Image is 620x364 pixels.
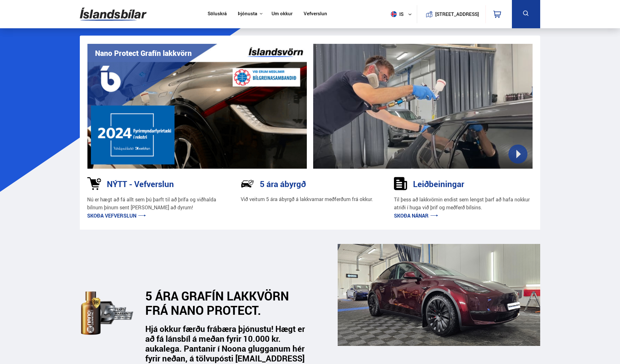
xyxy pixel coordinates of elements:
p: Til þess að lakkvörnin endist sem lengst þarf að hafa nokkur atriði í huga við þrif og meðferð bí... [394,196,533,212]
h3: NÝTT - Vefverslun [107,179,174,189]
img: _cQ-aqdHU9moQQvH.png [338,244,540,346]
h2: 5 ÁRA GRAFÍN LAKKVÖRN FRÁ NANO PROTECT. [145,289,303,317]
button: Þjónusta [238,11,257,17]
img: dEaiphv7RL974N41.svg [81,285,136,341]
img: 1kVRZhkadjUD8HsE.svg [87,177,101,190]
a: Skoða vefverslun [87,212,146,219]
img: sDldwouBCQTERH5k.svg [394,177,407,190]
img: G0Ugv5HjCgRt.svg [80,4,147,24]
a: Um okkur [272,11,293,17]
span: is [388,11,404,17]
p: Nú er hægt að fá allt sem þú þarft til að þrífa og viðhalda bílnum þínum sent [PERSON_NAME] að dy... [87,196,226,212]
h1: Nano Protect Grafín lakkvörn [95,49,192,57]
h3: Leiðbeiningar [413,179,464,189]
button: [STREET_ADDRESS] [437,11,476,17]
button: is [388,5,417,24]
img: svg+xml;base64,PHN2ZyB4bWxucz0iaHR0cDovL3d3dy53My5vcmcvMjAwMC9zdmciIHdpZHRoPSI1MTIiIGhlaWdodD0iNT... [391,11,397,17]
a: Söluskrá [208,11,227,17]
a: [STREET_ADDRESS] [421,5,482,23]
a: Skoða nánar [394,212,438,219]
img: vI42ee_Copy_of_H.png [87,44,307,169]
h3: 5 ára ábyrgð [260,179,306,189]
p: Við veitum 5 ára ábyrgð á lakkvarnar meðferðum frá okkur. [241,196,373,203]
a: Vefverslun [304,11,327,17]
img: NP-R9RrMhXQFCiaa.svg [241,177,254,190]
